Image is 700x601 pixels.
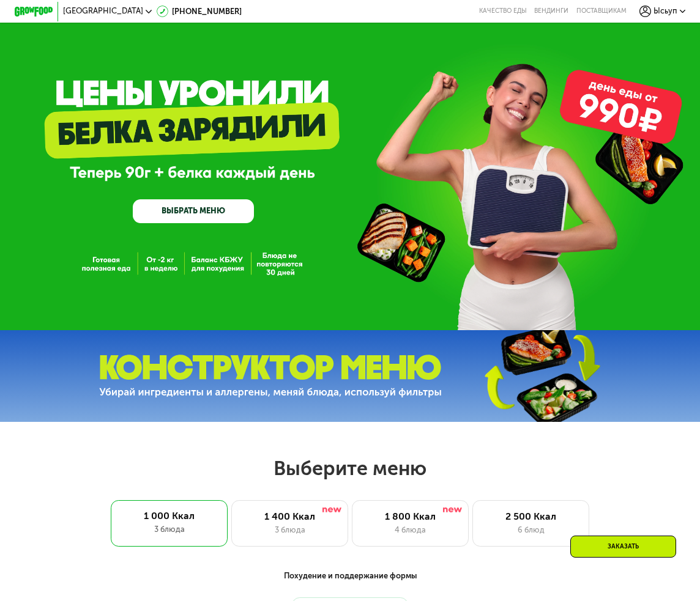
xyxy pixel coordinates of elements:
[362,511,458,522] div: 1 800 Ккал
[63,7,143,15] span: [GEOGRAPHIC_DATA]
[479,7,527,15] a: Качество еды
[483,524,579,536] div: 6 блюд
[157,6,242,17] a: [PHONE_NUMBER]
[121,510,217,522] div: 1 000 Ккал
[362,524,458,536] div: 4 блюда
[653,7,677,15] span: Ысьуп
[483,511,579,522] div: 2 500 Ккал
[242,524,338,536] div: 3 блюда
[570,536,676,558] div: Заказать
[62,570,638,582] div: Похудение и поддержание формы
[121,523,217,535] div: 3 блюда
[242,511,338,522] div: 1 400 Ккал
[576,7,627,15] div: поставщикам
[31,456,669,481] h2: Выберите меню
[133,199,254,224] a: ВЫБРАТЬ МЕНЮ
[534,7,568,15] a: Вендинги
